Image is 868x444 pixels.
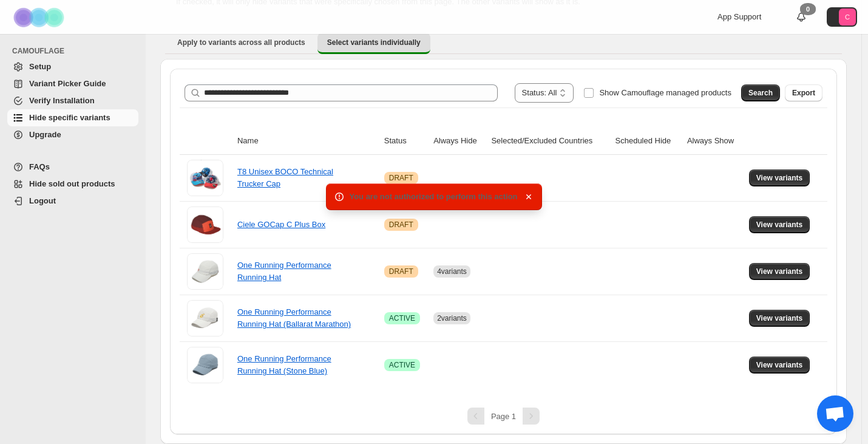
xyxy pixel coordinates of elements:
img: Ciele GOCap C Plus Box [187,207,223,243]
button: Export [785,84,822,101]
button: Search [741,84,780,101]
img: Camouflage [10,1,70,34]
span: CAMOUFLAGE [12,46,140,56]
span: Setup [29,62,51,71]
span: View variants [756,267,803,276]
th: Always Show [683,128,745,155]
span: App Support [717,12,761,21]
span: Upgrade [29,130,61,139]
img: T8 Unisex BOCO Technical Trucker Cap [187,160,223,196]
a: Upgrade [7,126,138,143]
th: Selected/Excluded Countries [487,128,611,155]
a: FAQs [7,159,138,176]
div: Select variants individually [160,59,847,444]
span: Hide specific variants [29,113,110,122]
button: Select variants individually [317,33,430,54]
button: View variants [749,310,810,327]
span: Hide sold out products [29,179,115,188]
span: Variant Picker Guide [29,79,106,88]
a: Logout [7,193,138,210]
span: FAQs [29,162,50,171]
span: View variants [756,173,803,183]
th: Name [234,128,381,155]
a: Hide specific variants [7,109,138,126]
span: View variants [756,220,803,230]
img: One Running Performance Running Hat [187,253,223,290]
span: Export [792,88,815,98]
a: One Running Performance Running Hat [237,261,331,282]
th: Scheduled Hide [612,128,683,155]
button: View variants [749,169,810,186]
a: 0 [795,11,807,23]
a: T8 Unisex BOCO Technical Trucker Cap [237,167,333,188]
th: Status [381,128,430,155]
span: You are not authorized to perform this action [349,192,517,201]
a: One Running Performance Running Hat (Stone Blue) [237,354,331,375]
button: View variants [749,216,810,233]
span: Search [748,88,773,98]
span: Verify Installation [29,96,95,105]
span: Apply to variants across all products [177,38,305,47]
span: Logout [29,196,56,205]
span: ACTIVE [389,313,415,323]
span: DRAFT [389,220,413,230]
a: Verify Installation [7,92,138,109]
span: ACTIVE [389,360,415,370]
button: View variants [749,357,810,374]
text: C [845,13,850,21]
a: One Running Performance Running Hat (Ballarat Marathon) [237,307,351,329]
a: Ciele GOCap C Plus Box [237,220,325,229]
span: 4 variants [437,267,467,276]
span: Show Camouflage managed products [599,88,731,97]
span: Select variants individually [327,38,421,47]
a: Variant Picker Guide [7,75,138,92]
span: DRAFT [389,267,413,276]
span: Avatar with initials C [839,9,856,26]
span: DRAFT [389,173,413,183]
button: Avatar with initials C [827,7,857,27]
span: View variants [756,360,803,370]
img: One Running Performance Running Hat (Stone Blue) [187,347,223,383]
span: View variants [756,313,803,323]
a: Hide sold out products [7,176,138,193]
th: Always Hide [430,128,487,155]
button: View variants [749,263,810,280]
div: 0 [800,3,816,15]
a: Setup [7,58,138,75]
nav: Pagination [180,408,827,425]
a: 打開聊天 [817,395,853,432]
img: One Running Performance Running Hat (Ballarat Marathon) [187,300,223,336]
span: 2 variants [437,314,467,323]
button: Apply to variants across all products [168,33,315,52]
